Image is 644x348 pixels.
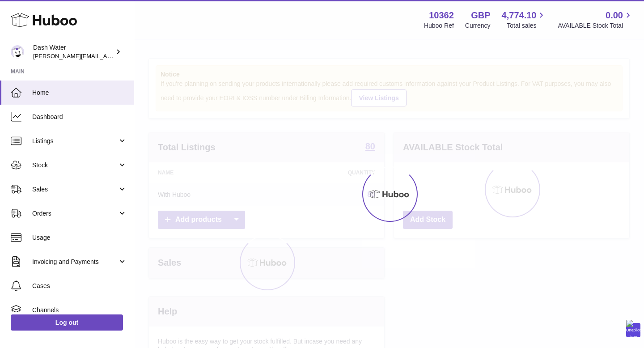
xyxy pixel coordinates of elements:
[429,9,454,21] strong: 10362
[32,137,118,145] span: Listings
[32,282,127,290] span: Cases
[606,9,623,21] span: 0.00
[507,21,547,30] span: Total sales
[33,43,114,60] div: Dash Water
[32,258,118,266] span: Invoicing and Payments
[558,9,633,30] a: 0.00 AVAILABLE Stock Total
[32,161,118,170] span: Stock
[32,89,127,97] span: Home
[32,185,118,194] span: Sales
[33,52,179,59] span: [PERSON_NAME][EMAIL_ADDRESS][DOMAIN_NAME]
[32,209,118,218] span: Orders
[32,306,127,314] span: Channels
[424,21,454,30] div: Huboo Ref
[32,113,127,121] span: Dashboard
[465,21,491,30] div: Currency
[471,9,490,21] strong: GBP
[502,9,537,21] span: 4,774.10
[11,314,123,331] a: Log out
[502,9,547,30] a: 4,774.10 Total sales
[32,233,127,242] span: Usage
[11,45,24,59] img: james@dash-water.com
[558,21,633,30] span: AVAILABLE Stock Total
